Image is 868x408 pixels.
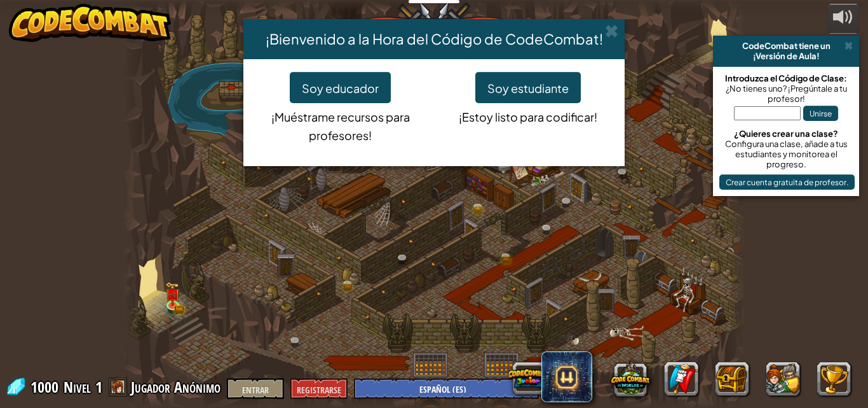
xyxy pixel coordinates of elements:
button: Soy estudiante [475,72,581,103]
font: ¡Bienvenido a la Hora del Código de CodeCombat! [266,30,603,48]
font: ¡Estoy listo para codificar! [459,109,597,124]
font: ¡Muéstrame recursos para profesores! [271,109,410,143]
font: Soy estudiante [487,81,569,95]
button: Soy educador [290,72,391,103]
font: Soy educador [302,81,379,95]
